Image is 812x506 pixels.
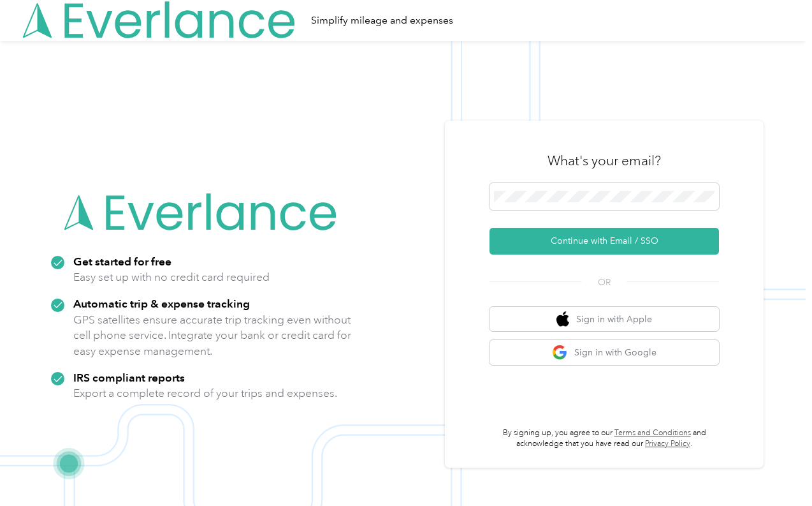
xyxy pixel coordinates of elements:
span: OR [582,276,627,289]
p: By signing up, you agree to our and acknowledge that you have read our . [489,428,719,450]
button: apple logoSign in with Apple [489,307,719,332]
strong: Get started for free [73,255,171,268]
div: Simplify mileage and expenses [311,13,453,29]
p: Export a complete record of your trips and expenses. [73,385,337,401]
p: GPS satellites ensure accurate trip tracking even without cell phone service. Integrate your bank... [73,312,352,359]
h3: What's your email? [547,152,661,170]
a: Terms and Conditions [614,428,691,438]
button: google logoSign in with Google [489,340,719,365]
p: Easy set up with no credit card required [73,269,270,285]
strong: IRS compliant reports [73,371,185,384]
img: apple logo [556,311,569,327]
button: Continue with Email / SSO [489,228,719,255]
strong: Automatic trip & expense tracking [73,297,250,310]
img: google logo [552,345,568,361]
a: Privacy Policy [645,439,690,449]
